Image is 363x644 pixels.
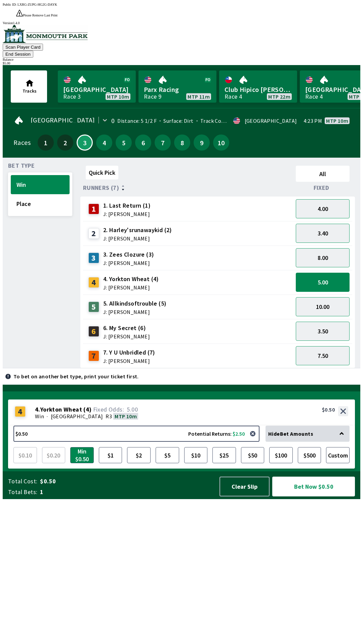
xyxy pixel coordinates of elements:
span: Distance: 5 1/2 F [117,117,157,124]
div: Race 3 [63,94,81,99]
button: Bet Now $0.50 [272,477,355,496]
span: ( 4 ) [83,406,91,413]
span: 1 [40,488,213,496]
span: 7.50 [318,352,328,360]
span: [GEOGRAPHIC_DATA] [51,413,103,420]
span: MTP 10m [326,118,348,123]
span: 4:23 PM [304,118,322,123]
span: Win [35,413,44,420]
button: 10.00 [296,297,350,316]
button: 6 [135,135,151,151]
span: 4 . [35,406,40,413]
span: Clear Slip [226,483,264,490]
button: $500 [298,447,321,463]
button: 7 [155,135,171,151]
span: 7. Y U Unbridled (7) [103,348,155,357]
span: All [299,170,347,178]
button: 5 [116,135,132,151]
span: $25 [214,449,234,462]
button: $0.50Potential Returns: $2.50 [13,426,259,442]
span: 10.00 [316,303,329,311]
span: $2 [129,449,149,462]
span: 4. Yorkton Wheat (4) [103,275,159,283]
span: 2 [59,140,72,145]
span: Custom [328,449,348,462]
span: Surface: Dirt [157,117,194,124]
button: 7.50 [296,346,350,365]
p: To bet on another bet type, print your ticket first. [13,374,139,379]
span: $100 [271,449,291,462]
span: J: [PERSON_NAME] [103,211,151,217]
span: Fixed [314,185,329,191]
div: 0 [111,118,115,123]
button: $10 [184,447,208,463]
button: Clear Slip [219,477,270,496]
span: 4.00 [318,205,328,213]
span: 1 [39,140,52,145]
button: Quick Pick [86,166,118,179]
div: 1 [88,204,99,214]
span: Parx Racing [144,85,211,94]
span: Track Condition: Fast [194,117,252,124]
button: 3 [77,135,93,151]
span: $50 [243,449,263,462]
span: J: [PERSON_NAME] [103,309,167,315]
button: 4 [96,135,112,151]
span: $500 [299,449,320,462]
span: 10 [215,140,228,145]
span: $10 [186,449,206,462]
span: 8 [176,140,189,145]
span: · [47,413,48,420]
div: 6 [88,326,99,337]
button: $25 [212,447,236,463]
span: 7 [156,140,169,145]
span: 5 [117,140,130,145]
span: Win [16,181,64,189]
span: Hide Bet Amounts [268,430,313,437]
button: $100 [269,447,293,463]
div: Race 4 [305,94,323,99]
div: 2 [88,228,99,239]
div: 7 [88,351,99,361]
span: Quick Pick [89,169,115,176]
div: Race 4 [225,94,242,99]
span: 3.40 [318,229,328,237]
button: $50 [241,447,265,463]
button: $1 [99,447,122,463]
button: 4.00 [296,199,350,218]
button: Win [11,175,70,194]
span: 9 [195,140,208,145]
div: Fixed [293,184,352,191]
span: 5. Allkindsoftrouble (5) [103,299,167,308]
button: 8 [174,135,190,151]
button: Min $0.50 [70,447,94,463]
a: [GEOGRAPHIC_DATA]Race 3MTP 10m [58,70,136,103]
span: $0.50 [40,477,213,485]
button: End Session [3,51,33,58]
span: 4 [98,140,111,145]
button: $2 [127,447,151,463]
span: MTP 10m [107,94,129,99]
span: R3 [106,413,112,420]
span: [GEOGRAPHIC_DATA] [31,117,95,123]
span: Club Hipico [PERSON_NAME] [225,85,292,94]
div: Races [13,140,31,145]
button: Place [11,194,70,213]
a: Parx RacingRace 9MTP 11m [138,70,216,103]
span: 2. Harley'srunawaykid (2) [103,226,172,234]
button: Scan Player Card [3,44,43,51]
div: 3 [88,253,99,263]
span: J: [PERSON_NAME] [103,236,172,241]
div: Version 1.4.0 [3,21,360,25]
button: $5 [156,447,179,463]
span: Please Remove Last Print [23,13,57,17]
div: [GEOGRAPHIC_DATA] [245,118,297,123]
button: 8.00 [296,248,350,267]
span: $1 [100,449,121,462]
button: 9 [194,135,210,151]
span: Place [16,200,64,208]
div: 4 [15,406,26,417]
span: 1. Last Return (1) [103,201,151,210]
span: J: [PERSON_NAME] [103,260,154,266]
span: Runners (7) [83,185,119,191]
